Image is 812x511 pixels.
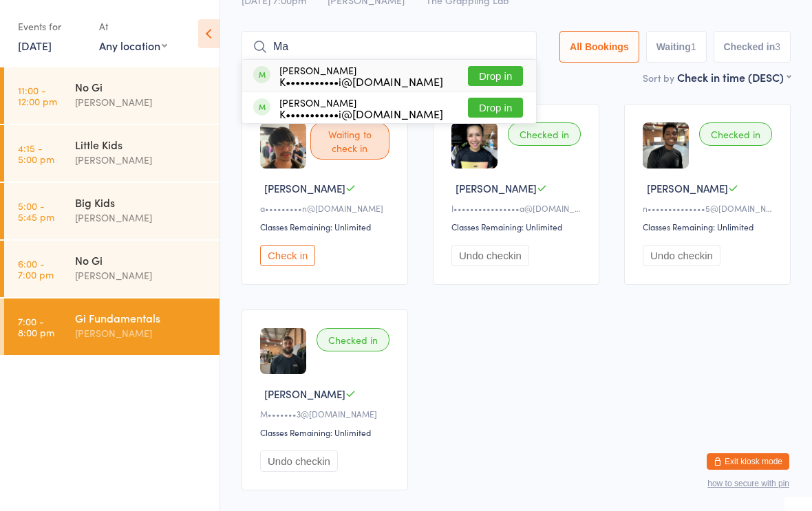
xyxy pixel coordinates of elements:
[18,316,54,338] time: 7:00 - 8:00 pm
[643,221,776,232] div: Classes Remaining: Unlimited
[468,66,523,86] button: Drop in
[647,181,728,195] span: [PERSON_NAME]
[456,181,537,195] span: [PERSON_NAME]
[18,200,54,222] time: 5:00 - 5:45 pm
[264,181,345,195] span: [PERSON_NAME]
[18,258,54,280] time: 6:00 - 7:00 pm
[310,122,389,160] div: Waiting to check in
[99,38,167,53] div: Any location
[264,387,345,401] span: [PERSON_NAME]
[260,426,394,438] div: Classes Remaining: Unlimited
[643,245,720,266] button: Undo checkin
[75,137,208,152] div: Little Kids
[75,210,208,226] div: [PERSON_NAME]
[317,328,389,351] div: Checked in
[279,97,443,119] div: [PERSON_NAME]
[4,125,220,182] a: 4:15 -5:00 pmLittle Kids[PERSON_NAME]
[643,71,674,85] label: Sort by
[699,122,772,146] div: Checked in
[75,252,208,268] div: No Gi
[75,94,208,110] div: [PERSON_NAME]
[260,328,306,374] img: image1757324904.png
[4,298,220,355] a: 7:00 -8:00 pmGi Fundamentals[PERSON_NAME]
[260,122,306,168] img: image1747440944.png
[451,202,585,214] div: I••••••••••••••••a@[DOMAIN_NAME]
[646,31,707,63] button: Waiting1
[279,108,443,119] div: K•••••••••••i@[DOMAIN_NAME]
[18,142,54,164] time: 4:15 - 5:00 pm
[4,67,220,124] a: 11:00 -12:00 pmNo Gi[PERSON_NAME]
[279,65,443,87] div: [PERSON_NAME]
[260,450,338,472] button: Undo checkin
[714,31,791,63] button: Checked in3
[508,122,581,146] div: Checked in
[559,31,639,63] button: All Bookings
[18,15,85,38] div: Events for
[775,41,780,52] div: 3
[260,245,315,266] button: Check in
[242,31,537,63] input: Search
[99,15,167,38] div: At
[451,221,585,232] div: Classes Remaining: Unlimited
[18,38,52,53] a: [DATE]
[691,41,696,52] div: 1
[707,453,789,470] button: Exit kiosk mode
[75,325,208,341] div: [PERSON_NAME]
[677,69,791,85] div: Check in time (DESC)
[260,408,394,420] div: M•••••••3@[DOMAIN_NAME]
[18,85,57,107] time: 11:00 - 12:00 pm
[4,241,220,297] a: 6:00 -7:00 pmNo Gi[PERSON_NAME]
[451,245,529,266] button: Undo checkin
[75,195,208,210] div: Big Kids
[451,122,498,168] img: image1729542497.png
[643,122,689,168] img: image1743649111.png
[75,152,208,168] div: [PERSON_NAME]
[75,268,208,283] div: [PERSON_NAME]
[468,98,523,118] button: Drop in
[75,79,208,94] div: No Gi
[260,202,394,214] div: a•••••••••n@[DOMAIN_NAME]
[260,221,394,232] div: Classes Remaining: Unlimited
[4,183,220,239] a: 5:00 -5:45 pmBig Kids[PERSON_NAME]
[643,202,776,214] div: n••••••••••••••5@[DOMAIN_NAME]
[279,76,443,87] div: K•••••••••••i@[DOMAIN_NAME]
[75,310,208,325] div: Gi Fundamentals
[707,479,789,488] button: how to secure with pin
